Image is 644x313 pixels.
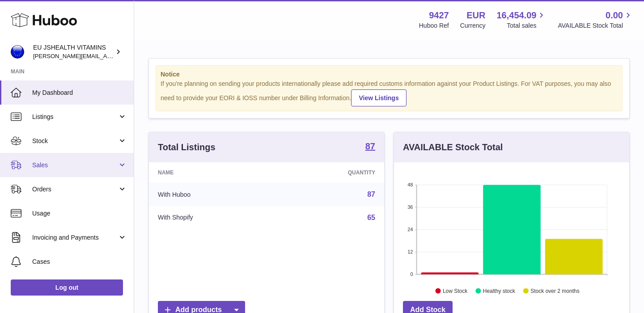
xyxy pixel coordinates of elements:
[351,89,406,106] a: View Listings
[149,162,276,183] th: Name
[161,70,618,79] strong: Notice
[410,271,413,277] text: 0
[149,183,276,206] td: With Huboo
[530,288,579,294] text: Stock over 2 months
[365,142,375,151] strong: 87
[32,137,118,145] span: Stock
[11,45,24,59] img: laura@jessicasepel.com
[33,52,179,59] span: [PERSON_NAME][EMAIL_ADDRESS][DOMAIN_NAME]
[407,182,413,187] text: 48
[32,233,118,242] span: Invoicing and Payments
[443,288,468,294] text: Low Stock
[496,9,547,30] a: 16,454.09 Total sales
[158,141,216,153] h3: Total Listings
[483,288,516,294] text: Healthy stock
[558,21,633,30] span: AVAILABLE Stock Total
[496,9,536,21] span: 16,454.09
[32,185,118,194] span: Orders
[407,204,413,210] text: 36
[367,190,375,198] a: 87
[32,161,118,169] span: Sales
[33,43,114,60] div: EU JSHEALTH VITAMINS
[558,9,633,30] a: 0.00 AVAILABLE Stock Total
[460,21,486,30] div: Currency
[407,249,413,254] text: 12
[32,209,127,218] span: Usage
[466,9,485,21] strong: EUR
[429,9,449,21] strong: 9427
[32,113,118,121] span: Listings
[276,162,384,183] th: Quantity
[161,80,618,106] div: If you're planning on sending your products internationally please add required customs informati...
[32,89,127,97] span: My Dashboard
[403,141,503,153] h3: AVAILABLE Stock Total
[606,9,623,21] span: 0.00
[419,21,449,30] div: Huboo Ref
[11,279,123,296] a: Log out
[149,206,276,229] td: With Shopify
[407,227,413,232] text: 24
[507,21,547,30] span: Total sales
[365,142,375,152] a: 87
[32,258,127,266] span: Cases
[367,214,375,221] a: 65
